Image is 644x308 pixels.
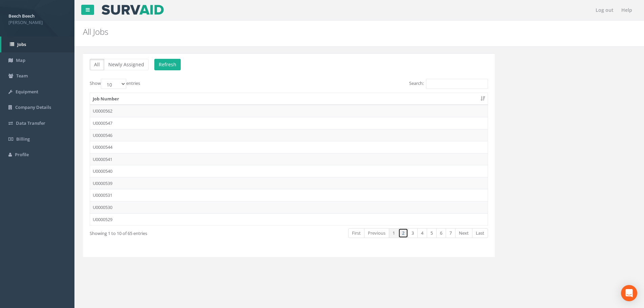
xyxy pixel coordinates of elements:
[417,228,427,238] a: 4
[398,228,408,238] a: 2
[8,13,35,19] strong: Beech Beech
[90,201,488,213] td: U0000530
[90,177,488,189] td: U0000539
[455,228,472,238] a: Next
[15,151,29,158] span: Profile
[90,141,488,153] td: U0000544
[101,79,126,89] select: Showentries
[389,228,399,238] a: 1
[90,165,488,177] td: U0000540
[409,79,488,89] label: Search:
[348,228,364,238] a: First
[8,11,66,25] a: Beech Beech [PERSON_NAME]
[16,120,45,126] span: Data Transfer
[16,73,28,79] span: Team
[90,189,488,201] td: U0000531
[83,27,542,36] h2: All Jobs
[1,37,74,52] a: Jobs
[154,59,181,70] button: Refresh
[17,41,26,47] span: Jobs
[15,104,51,110] span: Company Details
[408,228,418,238] a: 3
[436,228,446,238] a: 6
[90,59,104,70] button: All
[90,228,250,237] div: Showing 1 to 10 of 65 entries
[8,19,66,26] span: [PERSON_NAME]
[427,228,437,238] a: 5
[90,93,488,105] th: Job Number: activate to sort column ascending
[90,213,488,226] td: U0000529
[16,57,25,63] span: Map
[621,285,637,301] div: Open Intercom Messenger
[90,153,488,165] td: U0000541
[472,228,488,238] a: Last
[16,136,30,142] span: Billing
[104,59,149,70] button: Newly Assigned
[16,89,38,95] span: Equipment
[90,105,488,117] td: U0000562
[90,129,488,141] td: U0000546
[90,79,140,89] label: Show entries
[90,117,488,129] td: U0000547
[364,228,389,238] a: Previous
[446,228,456,238] a: 7
[426,79,488,89] input: Search:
